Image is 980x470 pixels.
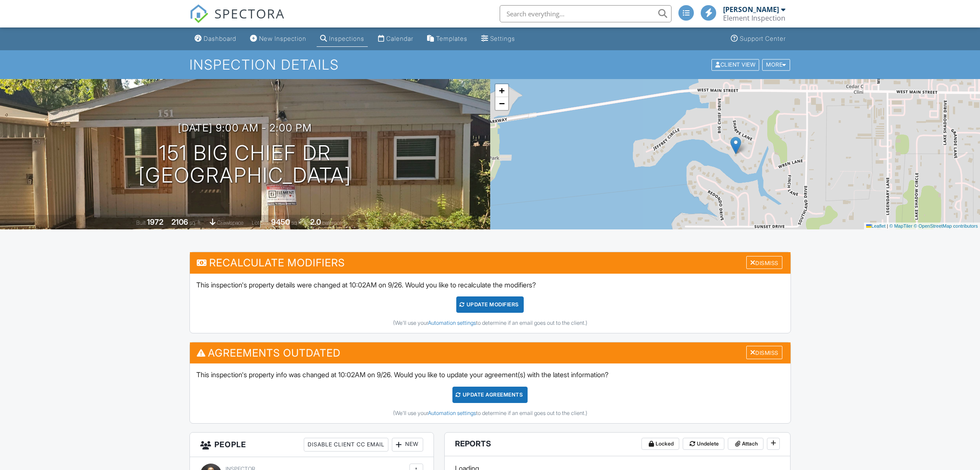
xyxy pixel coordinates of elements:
[500,5,672,22] input: Search everything...
[271,217,290,226] div: 9450
[136,220,146,226] span: Built
[291,220,302,226] span: sq.ft.
[204,35,236,42] div: Dashboard
[866,223,885,229] a: Leaflet
[762,59,790,70] div: More
[329,35,364,42] div: Inspections
[740,35,786,42] div: Support Center
[190,252,791,273] h3: Recalculate Modifiers
[386,35,413,42] div: Calendar
[247,31,310,47] a: New Inspection
[138,142,351,187] h1: 151 Big Chief Dr [GEOGRAPHIC_DATA]
[259,35,306,42] div: New Inspection
[495,97,508,110] a: Zoom out
[189,220,201,226] span: sq. ft.
[310,217,321,226] div: 2.0
[428,320,476,326] a: Automation settings
[452,387,528,403] div: Update Agreements
[304,438,388,452] div: Disable Client CC Email
[189,4,208,23] img: The Best Home Inspection Software - Spectora
[252,220,270,226] span: Lot Size
[375,31,417,47] a: Calendar
[190,342,791,363] h3: Agreements Outdated
[730,137,741,154] img: Marker
[178,122,312,134] h3: [DATE] 9:00 am - 2:00 pm
[723,5,779,14] div: [PERSON_NAME]
[711,59,759,70] div: Client View
[190,433,434,457] h3: People
[217,220,244,226] span: crawlspace
[746,256,782,269] div: Dismiss
[456,296,524,313] div: UPDATE Modifiers
[322,220,347,226] span: bathrooms
[499,98,504,109] span: −
[478,31,519,47] a: Settings
[746,346,782,359] div: Dismiss
[317,31,368,47] a: Inspections
[392,438,423,452] div: New
[499,85,504,96] span: +
[189,12,285,30] a: SPECTORA
[191,31,240,47] a: Dashboard
[196,410,784,417] div: (We'll use your to determine if an email goes out to the client.)
[171,217,188,226] div: 2106
[727,31,789,47] a: Support Center
[428,410,476,416] a: Automation settings
[711,61,761,67] a: Client View
[196,320,784,327] div: (We'll use your to determine if an email goes out to the client.)
[495,84,508,97] a: Zoom in
[189,57,791,72] h1: Inspection Details
[214,4,285,22] span: SPECTORA
[889,223,913,229] a: © MapTiler
[436,35,467,42] div: Templates
[723,14,785,22] div: Element Inspection
[887,223,888,229] span: |
[190,274,791,333] div: This inspection's property details were changed at 10:02AM on 9/26. Would you like to recalculate...
[190,363,791,423] div: This inspection's property info was changed at 10:02AM on 9/26. Would you like to update your agr...
[147,217,163,226] div: 1972
[914,223,978,229] a: © OpenStreetMap contributors
[490,35,515,42] div: Settings
[424,31,471,47] a: Templates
